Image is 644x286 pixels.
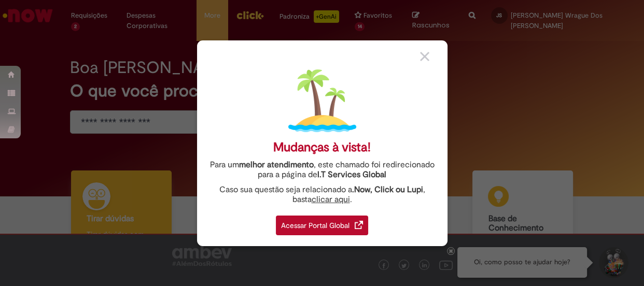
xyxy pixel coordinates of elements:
[276,210,368,235] a: Acessar Portal Global
[205,185,440,205] div: Caso sua questão seja relacionado a , basta .
[239,160,314,170] strong: melhor atendimento
[273,140,371,155] div: Mudanças à vista!
[355,221,363,229] img: redirect_link.png
[205,160,440,180] div: Para um , este chamado foi redirecionado para a página de
[420,52,429,61] img: close_button_grey.png
[288,67,356,135] img: island.png
[352,184,423,195] strong: .Now, Click ou Lupi
[312,189,350,205] a: clicar aqui
[317,164,386,180] a: I.T Services Global
[276,216,368,235] div: Acessar Portal Global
